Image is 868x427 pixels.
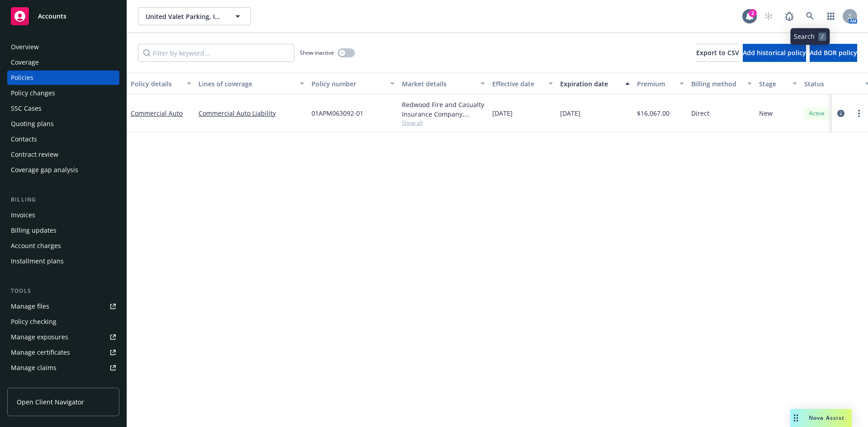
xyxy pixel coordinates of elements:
div: Effective date [492,79,543,89]
div: Policy changes [11,86,55,100]
a: Quoting plans [7,117,119,131]
span: [DATE] [492,108,513,118]
div: Drag to move [790,409,802,427]
span: United Valet Parking, Inc. [146,12,224,21]
a: circleInformation [835,108,846,119]
a: SSC Cases [7,101,119,116]
div: 2 [749,9,757,17]
span: [DATE] [560,108,580,118]
button: United Valet Parking, Inc. [138,7,251,25]
a: Contacts [7,132,119,146]
span: Add historical policy [743,48,806,57]
a: Account charges [7,239,119,253]
div: Contacts [11,132,37,146]
button: Policy details [127,73,195,94]
span: Accounts [38,13,66,20]
span: $16,067.00 [637,108,670,118]
div: Billing method [691,79,742,89]
button: Export to CSV [696,44,739,62]
div: Manage exposures [11,330,68,344]
span: New [759,108,773,118]
div: Manage certificates [11,345,70,360]
a: Coverage [7,55,119,70]
button: Add BOR policy [810,44,857,62]
div: Expiration date [560,79,620,89]
a: more [854,108,864,119]
a: Installment plans [7,254,119,268]
span: Show all [402,119,485,127]
a: Start snowing [759,7,778,25]
a: Commercial Auto Liability [198,108,304,118]
a: Manage claims [7,361,119,375]
div: Market details [402,79,475,89]
a: Coverage gap analysis [7,163,119,177]
span: Show inactive [300,49,334,56]
div: Overview [11,40,39,54]
div: Installment plans [11,254,64,268]
button: Billing method [688,73,755,94]
button: Market details [398,73,489,94]
button: Stage [755,73,801,94]
div: SSC Cases [11,101,42,116]
a: Manage files [7,299,119,314]
span: Active [808,109,826,117]
a: Invoices [7,208,119,222]
div: Policy number [311,79,385,89]
div: Status [804,79,859,89]
a: Manage certificates [7,345,119,360]
a: Policy checking [7,314,119,329]
div: Tools [7,286,119,296]
span: Direct [691,108,709,118]
div: Quoting plans [11,117,54,131]
a: Policy changes [7,86,119,100]
div: Premium [637,79,674,89]
input: Filter by keyword... [138,44,294,62]
div: Billing updates [11,223,57,238]
div: Policy details [131,79,181,89]
a: Search [801,7,819,25]
a: Commercial Auto [131,109,183,117]
div: Manage BORs [11,376,53,390]
div: Stage [759,79,787,89]
div: Policy checking [11,314,57,329]
span: Add BOR policy [810,48,857,57]
button: Policy number [308,73,398,94]
a: Manage BORs [7,376,119,390]
div: Lines of coverage [198,79,294,89]
span: Export to CSV [696,48,739,57]
button: Premium [633,73,688,94]
a: Manage exposures [7,330,119,344]
div: Redwood Fire and Casualty Insurance Company, Berkshire Hathaway Homestate Companies (BHHC) [402,100,485,119]
a: Billing updates [7,223,119,238]
div: Account charges [11,239,61,253]
span: 01APM063092-01 [311,108,363,118]
div: Coverage gap analysis [11,163,78,177]
div: Billing [7,195,119,204]
a: Policies [7,70,119,85]
a: Accounts [7,4,119,29]
div: Invoices [11,208,35,222]
span: Nova Assist [809,414,844,422]
span: Open Client Navigator [17,397,84,407]
button: Expiration date [557,73,633,94]
div: Contract review [11,147,58,162]
a: Report a Bug [780,7,798,25]
a: Overview [7,40,119,54]
button: Lines of coverage [195,73,308,94]
button: Nova Assist [790,409,852,427]
div: Coverage [11,55,39,70]
a: Contract review [7,147,119,162]
div: Manage files [11,299,49,314]
button: Effective date [489,73,557,94]
a: Switch app [822,7,840,25]
button: Add historical policy [743,44,806,62]
div: Manage claims [11,361,57,375]
div: Policies [11,70,33,85]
